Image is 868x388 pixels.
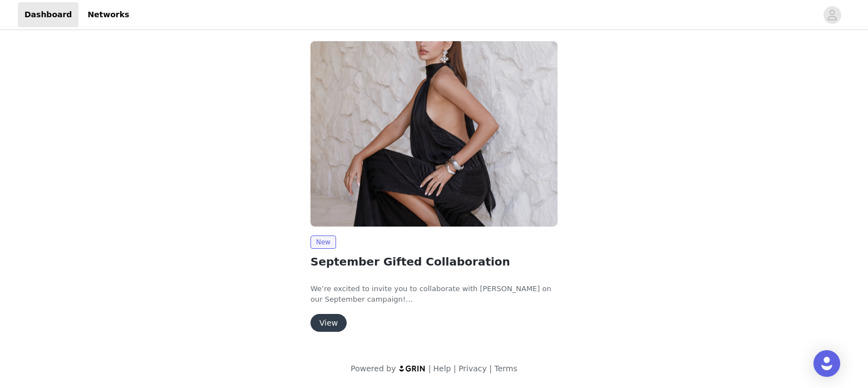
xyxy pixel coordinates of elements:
span: | [489,364,492,373]
p: We’re excited to invite you to collaborate with [PERSON_NAME] on our September campaign! [310,283,558,305]
img: Peppermayo EU [310,41,558,227]
h2: September Gifted Collaboration [310,253,558,270]
span: New [310,235,336,249]
a: View [310,319,347,327]
span: | [453,364,456,373]
a: Terms [494,364,517,373]
button: View [310,314,347,332]
img: logo [398,365,426,372]
a: Help [433,364,451,373]
a: Networks [81,2,136,27]
a: Dashboard [18,2,78,27]
div: Open Intercom Messenger [813,350,840,377]
div: avatar [827,6,837,24]
span: Powered by [351,364,396,373]
a: Privacy [458,364,487,373]
span: | [428,364,431,373]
